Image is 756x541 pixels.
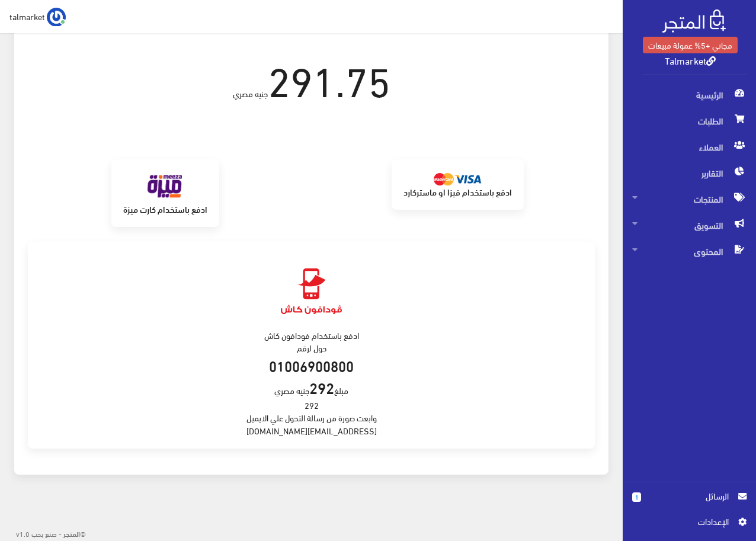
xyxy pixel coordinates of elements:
span: العملاء [632,134,747,160]
img: ... [47,8,66,27]
span: 1 [632,492,641,502]
a: Talmarket [665,52,716,69]
span: الرئيسية [632,82,747,108]
img: vodafonecash.png [274,254,349,329]
div: ادفع باستخدام فودافون كاش حول لرقم مبلغ جنيه مصري 292 وابعت صورة من رسالة التحول علي الايميل [EMA... [28,242,595,449]
span: المنتجات [632,186,747,212]
span: 291.75 [268,40,390,114]
span: الطلبات [632,108,747,134]
span: - صنع بحب v1.0 [16,527,62,540]
a: اﻹعدادات [632,515,747,534]
img: mastercard.png [434,173,481,185]
strong: ادفع باستخدام فيزا او ماستركارد [403,185,512,198]
a: المنتجات [623,186,756,212]
span: التقارير [632,160,747,186]
span: المحتوى [632,238,747,264]
strong: 01006900800 [269,354,354,375]
img: . [662,9,726,33]
img: meeza.png [142,171,189,203]
a: مجاني +5% عمولة مبيعات [643,37,738,53]
a: الطلبات [623,108,756,134]
span: talmarket [9,9,45,24]
div: © [5,526,86,541]
a: المحتوى [623,238,756,264]
div: جنيه مصري [19,11,604,108]
a: الرئيسية [623,82,756,108]
a: العملاء [623,134,756,160]
span: التسويق [632,212,747,238]
strong: المتجر [63,528,80,539]
a: ... talmarket [9,7,66,26]
strong: ادفع باستخدام كارت ميزة [123,203,207,215]
a: التقارير [623,160,756,186]
span: الرسائل [651,489,729,502]
a: 1 الرسائل [632,489,747,515]
span: اﻹعدادات [642,515,728,528]
strong: 292 [309,376,334,398]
